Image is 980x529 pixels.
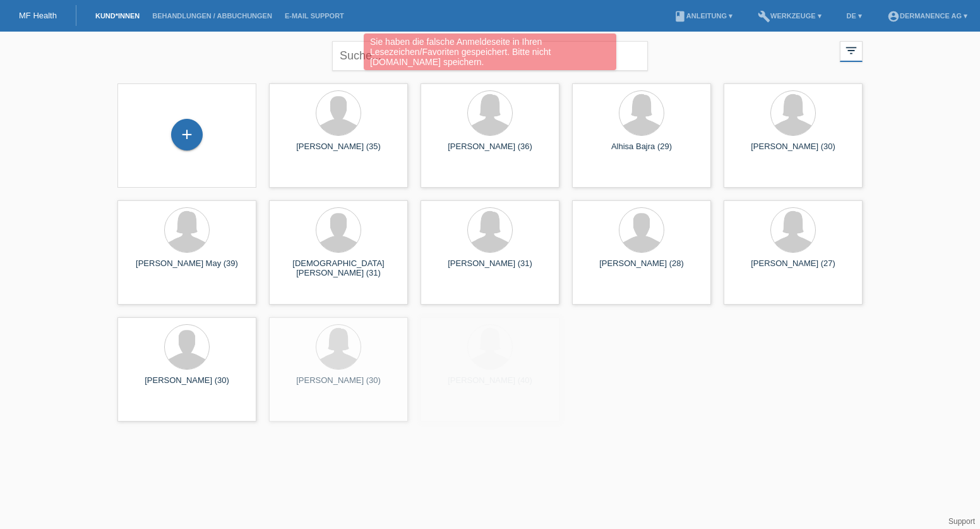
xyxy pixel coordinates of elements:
div: [PERSON_NAME] (36) [431,142,549,162]
div: Kund*in hinzufügen [172,124,202,145]
div: [PERSON_NAME] (35) [279,142,398,162]
a: bookAnleitung ▾ [667,12,739,20]
div: [PERSON_NAME] (31) [431,258,549,279]
a: E-Mail Support [278,12,350,20]
i: build [758,10,770,23]
i: book [674,10,686,23]
a: DE ▾ [840,12,868,20]
div: [PERSON_NAME] May (39) [128,258,246,279]
i: account_circle [887,10,900,23]
a: Behandlungen / Abbuchungen [146,12,278,20]
a: Support [948,517,975,526]
div: Alhisa Bajra (29) [582,142,701,162]
a: MF Health [19,11,57,20]
div: [PERSON_NAME] (27) [734,258,852,279]
a: buildWerkzeuge ▾ [751,12,828,20]
div: Sie haben die falsche Anmeldeseite in Ihren Lesezeichen/Favoriten gespeichert. Bitte nicht [DOMAI... [364,33,616,70]
div: [DEMOGRAPHIC_DATA][PERSON_NAME] (31) [279,258,398,279]
a: Kund*innen [89,12,146,20]
div: [PERSON_NAME] (30) [128,375,246,396]
i: filter_list [844,44,858,58]
div: [PERSON_NAME] (30) [734,142,852,162]
div: [PERSON_NAME] (28) [582,258,701,279]
a: account_circleDermanence AG ▾ [881,12,974,20]
div: [PERSON_NAME] (40) [431,375,549,396]
div: [PERSON_NAME] (30) [279,375,398,396]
